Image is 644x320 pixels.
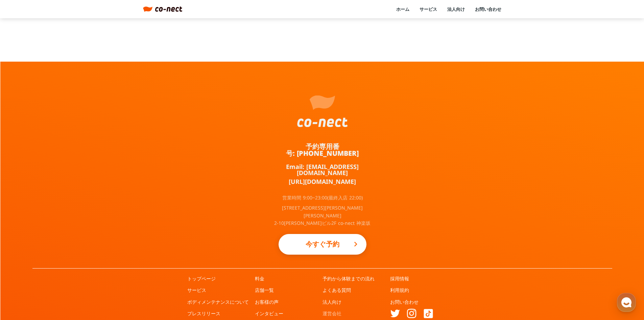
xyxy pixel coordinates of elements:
a: ホーム [2,215,45,232]
a: ホーム [396,6,409,12]
p: [STREET_ADDRESS][PERSON_NAME][PERSON_NAME] 2-10[PERSON_NAME]ビル2F co-nect 神楽坂 [272,204,373,227]
p: 今すぐ予約 [292,237,353,252]
span: チャット [58,225,74,231]
a: [URL][DOMAIN_NAME] [289,178,356,185]
a: 運営会社 [323,310,341,317]
a: 料金 [255,275,264,282]
span: 設定 [104,225,113,230]
a: チャット [45,215,87,232]
a: 採用情報 [390,275,409,282]
a: サービス [420,6,437,12]
a: インタビュー [255,310,283,317]
a: お客様の声 [255,299,279,305]
a: 設定 [87,215,130,232]
a: Email: [EMAIL_ADDRESS][DOMAIN_NAME] [272,164,373,176]
a: 予約から体験までの流れ [323,275,375,282]
a: お問い合わせ [475,6,501,12]
i: keyboard_arrow_right [352,240,360,248]
a: お問い合わせ [390,299,419,305]
a: 利用規約 [390,287,409,294]
span: ホーム [17,225,29,230]
p: 営業時間 9:00~23:00(最終入店 22:00) [282,195,363,200]
a: 今すぐ予約keyboard_arrow_right [279,234,366,255]
a: 法人向け [323,299,341,305]
a: 法人向け [447,6,465,12]
a: よくある質問 [323,287,351,294]
a: プレスリリース [187,310,220,317]
a: 店舗一覧 [255,287,274,294]
a: サービス [187,287,206,294]
a: 予約専用番号: [PHONE_NUMBER] [272,143,373,157]
a: ボディメンテナンスについて [187,299,249,305]
a: トップページ [187,275,216,282]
